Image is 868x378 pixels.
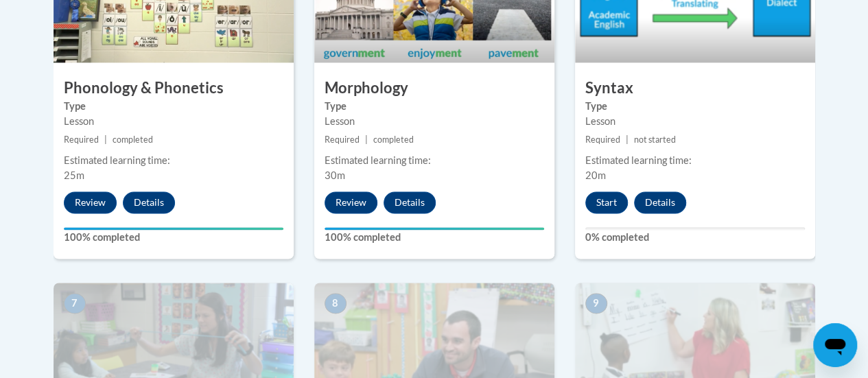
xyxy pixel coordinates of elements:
[325,134,360,145] span: Required
[314,78,554,99] h3: Morphology
[585,134,620,145] span: Required
[585,169,606,181] span: 20m
[64,134,99,145] span: Required
[585,153,805,168] div: Estimated learning time:
[64,153,283,168] div: Estimated learning time:
[325,169,345,181] span: 30m
[325,99,544,114] label: Type
[64,293,86,314] span: 7
[325,114,544,129] div: Lesson
[325,293,347,314] span: 8
[634,191,686,213] button: Details
[634,134,676,145] span: not started
[64,230,283,245] label: 100% completed
[585,99,805,114] label: Type
[365,134,368,145] span: |
[384,191,436,213] button: Details
[113,134,153,145] span: completed
[585,293,607,314] span: 9
[325,227,544,230] div: Your progress
[626,134,629,145] span: |
[104,134,107,145] span: |
[64,169,84,181] span: 25m
[64,191,117,213] button: Review
[585,114,805,129] div: Lesson
[373,134,414,145] span: completed
[325,153,544,168] div: Estimated learning time:
[123,191,175,213] button: Details
[325,191,377,213] button: Review
[64,114,283,129] div: Lesson
[64,99,283,114] label: Type
[54,78,294,99] h3: Phonology & Phonetics
[325,230,544,245] label: 100% completed
[585,191,628,213] button: Start
[575,78,815,99] h3: Syntax
[64,227,283,230] div: Your progress
[585,230,805,245] label: 0% completed
[813,323,857,367] iframe: Button to launch messaging window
